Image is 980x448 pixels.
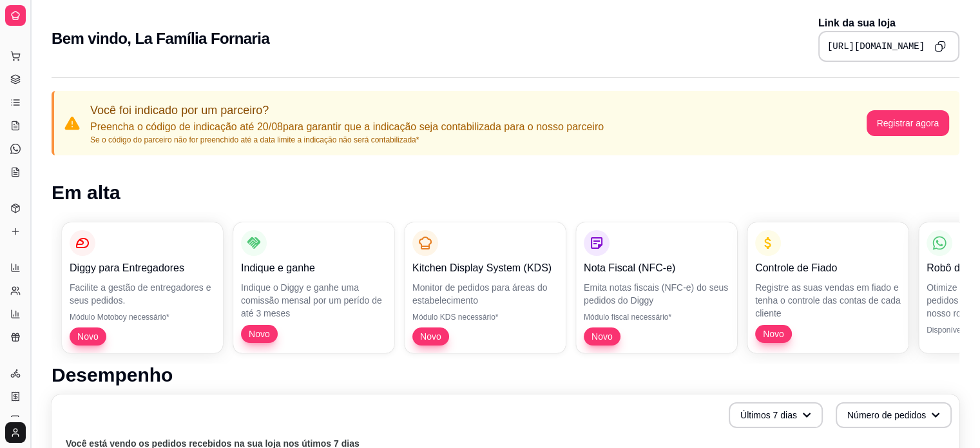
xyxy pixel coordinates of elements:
[586,330,618,343] span: Novo
[584,260,729,276] p: Nota Fiscal (NFC-e)
[70,312,215,322] p: Módulo Motoboy necessário*
[584,312,729,322] p: Módulo fiscal necessário*
[415,330,447,343] span: Novo
[758,327,789,340] span: Novo
[827,40,925,53] pre: [URL][DOMAIN_NAME]
[747,222,908,353] button: Controle de FiadoRegistre as suas vendas em fiado e tenha o controle das contas de cada clienteNovo
[52,364,959,387] h1: Desempenho
[576,222,737,353] button: Nota Fiscal (NFC-e)Emita notas fiscais (NFC-e) do seus pedidos do DiggyMódulo fiscal necessário*Novo
[90,135,604,145] p: Se o código do parceiro não for preenchido até a data limite a indicação não será contabilizada*
[52,28,269,49] h2: Bem vindo, La Família Fornaria
[72,330,104,343] span: Novo
[584,281,729,307] p: Emita notas fiscais (NFC-e) do seus pedidos do Diggy
[412,260,558,276] p: Kitchen Display System (KDS)
[241,281,387,320] p: Indique o Diggy e ganhe uma comissão mensal por um perído de até 3 meses
[70,260,215,276] p: Diggy para Entregadores
[818,15,959,31] p: Link da sua loja
[52,181,959,204] h1: Em alta
[412,312,558,322] p: Módulo KDS necessário*
[755,281,901,320] p: Registre as suas vendas em fiado e tenha o controle das contas de cada cliente
[405,222,566,353] button: Kitchen Display System (KDS)Monitor de pedidos para áreas do estabelecimentoMódulo KDS necessário...
[90,101,604,119] p: Você foi indicado por um parceiro?
[867,110,950,136] button: Registrar agora
[62,222,223,353] button: Diggy para EntregadoresFacilite a gestão de entregadores e seus pedidos.Módulo Motoboy necessário...
[755,260,901,276] p: Controle de Fiado
[90,119,604,135] p: Preencha o código de indicação até 20/08 para garantir que a indicação seja contabilizada para o ...
[241,260,387,276] p: Indique e ganhe
[836,402,952,428] button: Número de pedidos
[412,281,558,307] p: Monitor de pedidos para áreas do estabelecimento
[930,36,950,57] button: Copy to clipboard
[729,402,823,428] button: Últimos 7 dias
[244,327,275,340] span: Novo
[70,281,215,307] p: Facilite a gestão de entregadores e seus pedidos.
[233,222,394,353] button: Indique e ganheIndique o Diggy e ganhe uma comissão mensal por um perído de até 3 mesesNovo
